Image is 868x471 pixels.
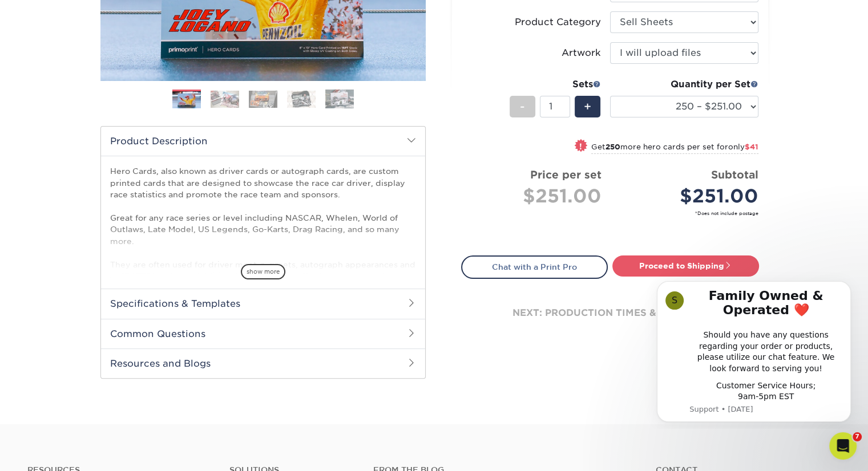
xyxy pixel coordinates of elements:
a: Proceed to Shipping [612,255,759,276]
h2: Product Description [101,127,425,156]
span: ! [579,140,582,152]
img: Hero Cards 03 [249,91,277,108]
iframe: Intercom notifications message [640,271,868,429]
iframe: Intercom live chat [829,432,857,460]
small: Get more hero cards per set for [591,143,758,154]
span: 7 [853,432,862,441]
span: only [728,143,758,151]
span: + [584,98,591,115]
span: - [520,98,525,115]
small: *Does not include postage [470,210,758,217]
div: $251.00 [619,182,758,210]
div: Quantity per Set [610,78,758,91]
span: show more [241,264,285,279]
strong: Price per set [530,168,601,181]
div: Sets [510,78,601,91]
div: Artwork [562,46,601,60]
strong: 250 [605,143,620,151]
div: $251.00 [470,182,601,210]
p: Hero Cards, also known as driver cards or autograph cards, are custom printed cards that are desi... [110,165,416,351]
span: $41 [745,143,758,151]
img: Hero Cards 04 [287,91,316,108]
img: Hero Cards 02 [211,91,239,108]
a: Chat with a Print Pro [461,255,608,278]
strong: Subtotal [711,168,758,181]
div: Product Category [515,15,601,29]
img: Hero Cards 01 [172,91,201,109]
img: Hero Cards 05 [325,90,354,109]
div: next: production times & shipping [461,279,759,347]
h2: Resources and Blogs [101,348,425,378]
h2: Common Questions [101,319,425,348]
h2: Specifications & Templates [101,289,425,318]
